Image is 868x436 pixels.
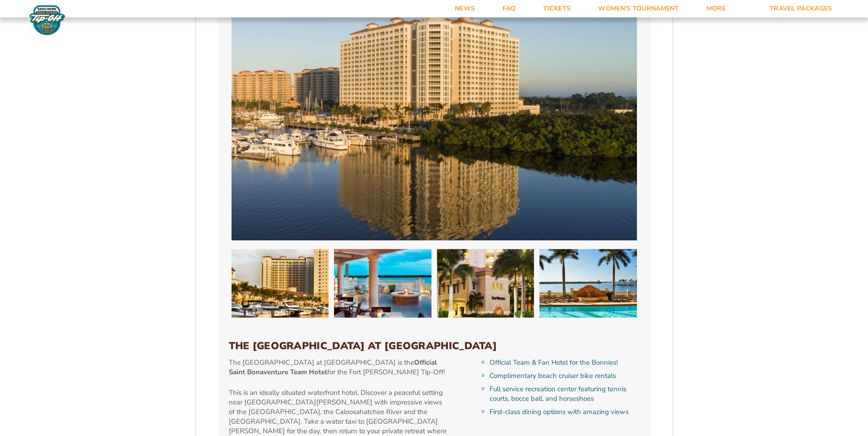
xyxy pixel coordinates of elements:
[229,340,640,352] h3: The [GEOGRAPHIC_DATA] at [GEOGRAPHIC_DATA]
[229,358,437,377] strong: Official Saint Bonaventure Team Hotel
[490,384,639,404] li: Full service recreation center featuring tennis courts, bocce ball, and horseshoes
[27,5,67,36] img: Fort Myers Tip-Off
[490,358,639,367] li: Official Team & Fan Hotel for the Bonnies!
[490,407,639,417] li: First-class dining options with amazing views
[437,249,534,318] img: The Westin Cape Coral Resort at Marina Village (BEACH 2025)
[229,358,448,377] p: The [GEOGRAPHIC_DATA] at [GEOGRAPHIC_DATA] is the for the Fort [PERSON_NAME] Tip-Off!
[490,371,639,381] li: Complimentary beach cruiser bike rentals
[539,249,637,318] img: The Westin Cape Coral Resort at Marina Village (BEACH 2025)
[334,249,431,318] img: The Westin Cape Coral Resort at Marina Village (BEACH 2025)
[232,249,329,318] img: The Westin Cape Coral Resort at Marina Village (BEACH 2025)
